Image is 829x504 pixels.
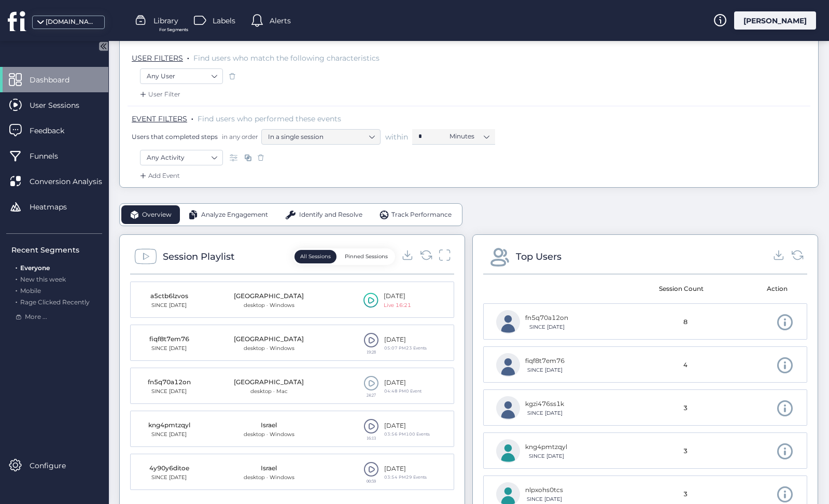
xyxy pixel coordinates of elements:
[132,132,218,141] span: Users that completed steps
[25,312,47,322] span: More ...
[30,460,81,471] span: Configure
[138,89,180,100] div: User Filter
[734,11,816,30] div: [PERSON_NAME]
[30,74,85,86] span: Dashboard
[143,430,195,439] div: SINCE [DATE]
[525,366,565,374] div: SINCE [DATE]
[363,350,379,354] div: 19:28
[142,210,172,220] span: Overview
[143,473,195,482] div: SINCE [DATE]
[525,356,565,366] div: fiqf8t7em76
[213,15,235,26] span: Labels
[46,17,97,27] div: [DOMAIN_NAME]
[187,51,189,62] span: .
[384,388,421,395] div: 04:48 PMㅤ0 Event
[384,301,411,310] div: Live 16:21
[234,334,304,344] div: [GEOGRAPHIC_DATA]
[363,436,379,440] div: 16:13
[138,171,180,181] div: Add Event
[16,285,17,295] span: .
[270,15,291,26] span: Alerts
[220,132,258,141] span: in any order
[20,275,66,283] span: New this week
[363,393,379,397] div: 24:27
[20,298,90,306] span: Rage Clicked Recently
[391,210,452,220] span: Track Performance
[143,464,195,473] div: 4y90y6ditoe
[683,360,687,370] span: 4
[143,291,195,301] div: a5ctb6lzvos
[30,100,95,111] span: User Sessions
[30,201,82,213] span: Heatmaps
[143,344,195,353] div: SINCE [DATE]
[244,464,294,473] div: Israel
[385,132,408,142] span: within
[30,176,118,187] span: Conversion Analysis
[234,377,304,387] div: [GEOGRAPHIC_DATA]
[516,249,561,264] div: Top Users
[525,313,568,323] div: fn5q70a12on
[143,387,195,396] div: SINCE [DATE]
[683,489,687,499] span: 3
[201,210,268,220] span: Analyze Engagement
[20,287,41,295] span: Mobile
[132,114,187,123] span: EVENT FILTERS
[683,446,687,456] span: 3
[244,430,294,439] div: desktop · Windows
[244,421,294,430] div: Israel
[143,377,195,387] div: fn5q70a12on
[16,296,17,306] span: .
[384,335,427,345] div: [DATE]
[525,452,567,460] div: SINCE [DATE]
[384,291,411,301] div: [DATE]
[16,262,17,272] span: .
[525,442,567,452] div: kng4pmtzqyl
[16,273,17,283] span: .
[525,495,563,503] div: SINCE [DATE]
[20,264,50,272] span: Everyone
[363,479,379,483] div: 00:59
[384,421,430,431] div: [DATE]
[30,150,74,162] span: Funnels
[143,301,195,310] div: SINCE [DATE]
[198,114,341,123] span: Find users who performed these events
[339,250,394,263] button: Pinned Sessions
[642,274,721,303] mat-header-cell: Session Count
[147,68,216,84] nz-select-item: Any User
[294,250,336,263] button: All Sessions
[525,485,563,495] div: nlpxohs0tcs
[132,53,183,63] span: USER FILTERS
[153,15,178,26] span: Library
[384,378,421,388] div: [DATE]
[143,334,195,344] div: fiqf8t7em76
[244,473,294,482] div: desktop · Windows
[384,345,427,352] div: 05:07 PMㅤ23 Events
[234,344,304,353] div: desktop · Windows
[159,26,188,33] span: For Segments
[384,464,427,474] div: [DATE]
[683,317,687,327] span: 8
[384,474,427,481] div: 03:54 PMㅤ29 Events
[234,387,304,396] div: desktop · Mac
[683,403,687,413] span: 3
[234,301,304,310] div: desktop · Windows
[268,129,374,145] nz-select-item: In a single session
[299,210,362,220] span: Identify and Resolve
[525,399,564,409] div: kgzi476ss1k
[193,53,380,63] span: Find users who match the following characteristics
[384,431,430,438] div: 03:56 PMㅤ100 Events
[525,323,568,331] div: SINCE [DATE]
[721,274,800,303] mat-header-cell: Action
[143,421,195,430] div: kng4pmtzqyl
[525,409,564,417] div: SINCE [DATE]
[191,112,193,122] span: .
[234,291,304,301] div: [GEOGRAPHIC_DATA]
[449,129,489,144] nz-select-item: Minutes
[147,150,216,165] nz-select-item: Any Activity
[30,125,80,136] span: Feedback
[11,244,102,256] div: Recent Segments
[163,249,234,264] div: Session Playlist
